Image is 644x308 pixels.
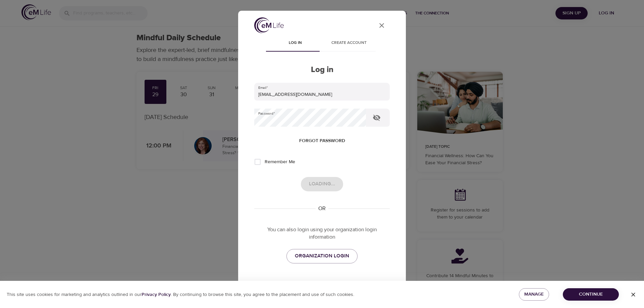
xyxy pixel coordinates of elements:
[568,290,613,299] span: Continue
[254,17,284,33] img: logo
[295,252,349,260] span: ORGANIZATION LOGIN
[524,290,544,299] span: Manage
[254,226,390,241] p: You can also login using your organization login information
[297,135,348,147] button: Forgot password
[316,205,328,212] div: OR
[326,40,372,47] span: Create account
[272,40,318,47] span: Log in
[254,65,390,75] h2: Log in
[374,17,390,34] button: close
[254,36,390,52] div: disabled tabs example
[286,249,358,263] a: ORGANIZATION LOGIN
[142,292,171,298] b: Privacy Policy
[265,159,295,166] span: Remember Me
[299,137,345,145] span: Forgot password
